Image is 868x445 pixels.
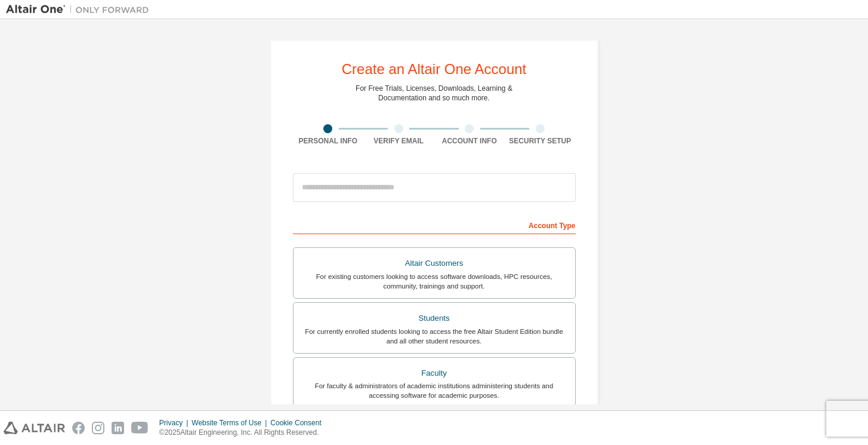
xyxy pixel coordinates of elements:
[191,418,270,428] div: Website Terms of Use
[159,428,329,438] p: © 2025 Altair Engineering, Inc. All Rights Reserved.
[505,136,576,146] div: Security Setup
[301,365,568,382] div: Faculty
[112,422,124,434] img: linkedin.svg
[301,310,568,327] div: Students
[356,84,512,103] div: For Free Trials, Licenses, Downloads, Learning & Documentation and so much more.
[301,255,568,272] div: Altair Customers
[131,422,149,434] img: youtube.svg
[434,136,505,146] div: Account Info
[159,418,191,428] div: Privacy
[293,136,364,146] div: Personal Info
[301,381,568,400] div: For faculty & administrators of academic institutions administering students and accessing softwa...
[72,422,85,434] img: facebook.svg
[363,136,434,146] div: Verify Email
[293,215,576,234] div: Account Type
[342,62,527,76] div: Create an Altair One Account
[301,327,568,346] div: For currently enrolled students looking to access the free Altair Student Edition bundle and all ...
[301,272,568,291] div: For existing customers looking to access software downloads, HPC resources, community, trainings ...
[270,418,328,428] div: Cookie Consent
[4,422,65,434] img: altair_logo.svg
[92,422,104,434] img: instagram.svg
[6,4,155,16] img: Altair One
